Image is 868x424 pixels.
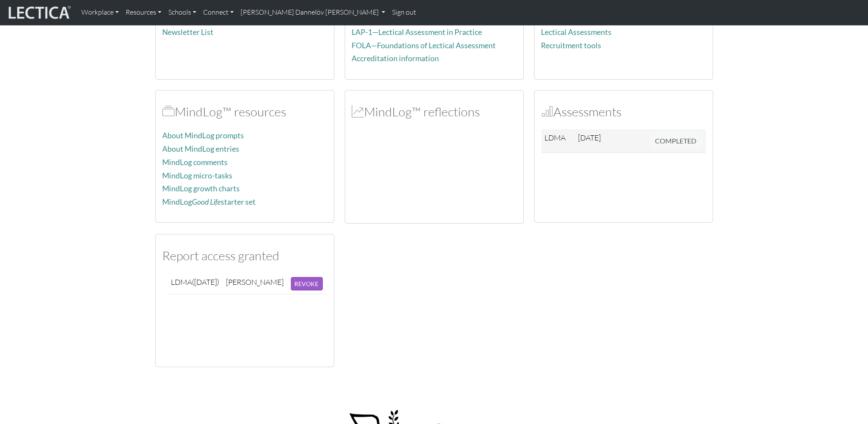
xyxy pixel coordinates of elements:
a: Newsletter List [163,28,214,37]
a: About MindLog entries [163,144,240,153]
td: LDMA [168,274,223,294]
a: [PERSON_NAME] Dannelöv [PERSON_NAME] [237,3,389,22]
a: Connect [200,3,237,22]
td: LDMA [541,129,575,153]
a: Recruitment tools [541,41,602,50]
span: MindLog [352,104,364,119]
a: LAP-1—Lectical Assessment in Practice [352,28,482,37]
h2: Report access granted [163,248,327,263]
span: ([DATE]) [192,277,219,287]
button: REVOKE [291,277,323,290]
a: FOLA—Foundations of Lectical Assessment [352,41,496,50]
a: MindLog growth charts [163,184,240,193]
a: Accreditation information [352,54,439,63]
div: [PERSON_NAME] [226,277,284,287]
a: Sign out [389,3,420,22]
span: MindLog™ resources [163,104,175,119]
a: Resources [122,3,165,22]
span: [DATE] [578,133,601,142]
a: Schools [165,3,200,22]
a: Lectical Assessments [541,28,612,37]
h2: MindLog™ resources [163,104,327,119]
a: MindLog micro-tasks [163,171,233,180]
a: MindLogGood Lifestarter set [163,197,256,206]
h2: MindLog™ reflections [352,104,516,119]
i: Good Life [192,197,221,206]
span: Assessments [541,104,554,119]
a: Workplace [78,3,122,22]
a: About MindLog prompts [163,131,244,140]
a: MindLog comments [163,158,228,167]
img: lecticalive [6,4,71,21]
h2: Assessments [541,104,706,119]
